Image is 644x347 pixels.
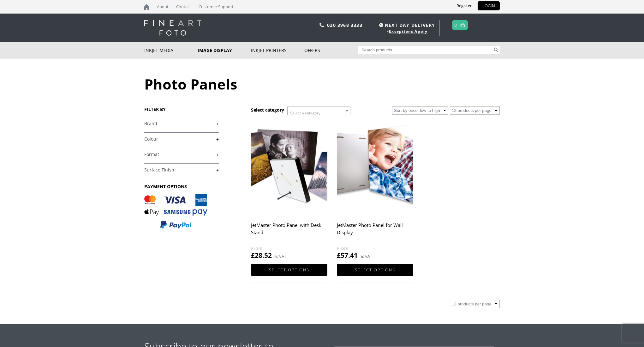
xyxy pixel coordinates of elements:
[337,264,413,276] a: Select options for “JetMaster Photo Panel for Wall Display”
[337,251,341,260] span: £
[144,163,219,176] h4: Surface Finish
[392,106,448,115] select: Shop order
[251,120,327,260] a: JetMaster Photo Panel with Desk Stand £28.52
[304,42,358,59] a: Offers
[144,20,201,36] img: logo-white.svg
[144,106,219,112] h3: FILTER BY
[379,23,383,27] img: time.svg
[337,219,413,245] h2: JetMaster Photo Panel for Wall Display
[492,46,500,54] button: Search
[337,120,413,260] a: JetMaster Photo Panel for Wall Display £57.41
[144,148,219,160] h4: Format
[144,183,219,189] h3: PAYMENT OPTIONS
[337,251,358,260] bdi: 57.41
[144,136,219,142] a: +
[319,23,324,27] img: phone.svg
[454,20,457,30] a: 0
[251,251,255,260] span: £
[251,107,284,113] h3: Select category
[251,120,327,215] img: JetMaster Photo Panel with Desk Stand
[144,152,219,158] a: +
[290,110,320,116] span: Select a category
[389,29,427,34] a: Exceptions Apply
[251,264,327,276] a: Select options for “JetMaster Photo Panel with Desk Stand”
[144,121,219,127] a: +
[198,42,251,59] a: Image Display
[251,251,272,260] bdi: 28.52
[452,1,476,10] a: Register
[144,132,219,145] h4: Colour
[144,42,198,59] a: Inkjet Media
[251,219,327,245] h2: JetMaster Photo Panel with Desk Stand
[251,42,304,59] a: Inkjet Printers
[144,194,207,229] img: PAYMENT OPTIONS
[337,120,413,215] img: JetMaster Photo Panel for Wall Display
[478,1,500,10] a: LOGIN
[144,167,219,173] a: +
[460,23,465,27] img: basket.svg
[378,21,435,29] span: NEXT DAY DELIVERY
[358,46,493,54] input: Search products…
[144,74,500,94] h1: Photo Panels
[144,117,219,130] h4: Brand
[327,22,362,28] a: 020 3968 3333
